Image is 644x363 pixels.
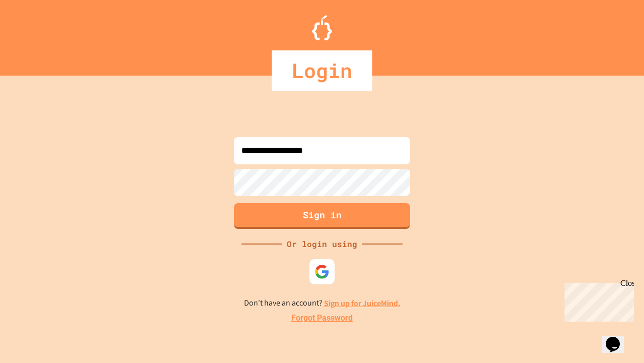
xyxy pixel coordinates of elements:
iframe: chat widget [560,279,634,322]
div: Or login using [282,238,362,250]
div: Login [272,50,372,91]
a: Forgot Password [291,312,353,324]
iframe: chat widget [602,323,634,353]
button: Sign in [234,203,410,229]
img: google-icon.svg [314,264,330,279]
img: Logo.svg [312,15,332,40]
div: Chat with us now!Close [4,4,69,64]
a: Sign up for JuiceMind. [324,298,400,309]
p: Don't have an account? [244,297,400,310]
